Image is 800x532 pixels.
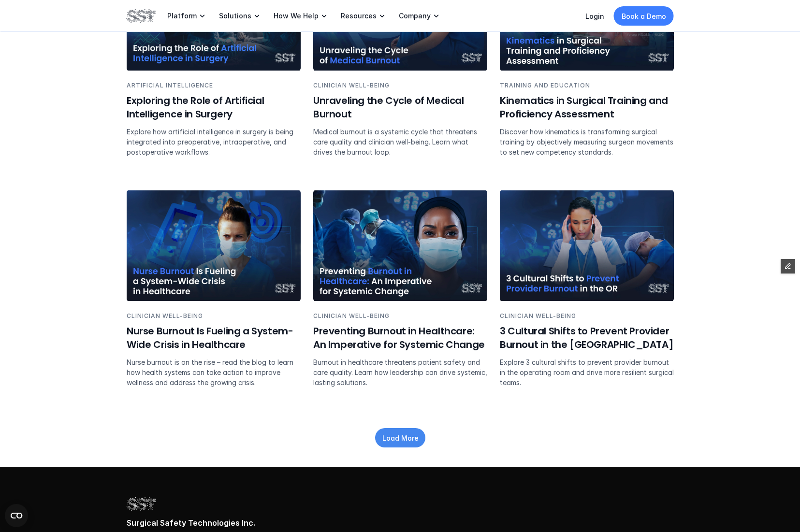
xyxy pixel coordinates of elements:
[274,12,319,20] p: How We Help
[500,311,674,320] p: CLINICIAN WELL-BEING
[500,190,674,408] a: Provider standing in scrubs with hands on headCLINICIAN WELL-BEING3 Cultural Shifts to Prevent Pr...
[313,190,487,408] a: Surgical team working on patient with a clinican in the foreground looking concerned.CLINICIAN WE...
[219,12,251,20] p: Solutions
[313,358,487,388] p: Burnout in healthcare threatens patient safety and care quality. Learn how leadership can drive s...
[382,433,418,443] p: Load More
[127,496,156,512] img: SST logo
[127,311,301,320] p: CLINICIAN WELL-BEING
[781,259,795,273] button: Edit Framer Content
[127,518,674,528] p: Surgical Safety Technologies Inc.
[585,12,604,20] a: Login
[500,94,674,121] h6: Kinematics in Surgical Training and Proficiency Assessment
[500,325,674,352] h6: 3 Cultural Shifts to Prevent Provider Burnout in the [GEOGRAPHIC_DATA]
[167,12,197,20] p: Platform
[313,94,487,121] h6: Unraveling the Cycle of Medical Burnout
[341,12,377,20] p: Resources
[399,12,431,20] p: Company
[127,325,301,352] h6: Nurse Burnout Is Fueling a System-Wide Crisis in Healthcare
[127,190,301,408] a: Female Nurse wearing mask looking stressed outCLINICIAN WELL-BEINGNurse Burnout Is Fueling a Syst...
[127,94,301,121] h6: Exploring the Role of Artificial Intelligence in Surgery
[614,6,674,26] a: Book a Demo
[500,358,674,388] p: Explore 3 cultural shifts to prevent provider burnout in the operating room and drive more resili...
[313,311,487,320] p: CLINICIAN WELL-BEING
[622,11,666,21] p: Book a Demo
[127,81,301,90] p: ARTIFICIAL INTELLIGENCE
[500,81,674,90] p: TRAINING AND EDUCATION
[313,127,487,158] p: Medical burnout is a systemic cycle that threatens care quality and clinician well-being. Learn w...
[313,190,487,301] img: Surgical team working on patient with a clinican in the foreground looking concerned.
[313,325,487,352] h6: Preventing Burnout in Healthcare: An Imperative for Systemic Change
[127,127,301,158] p: Explore how artificial intelligence in surgery is being integrated into preoperative, intraoperat...
[313,81,487,90] p: CLINICIAN WELL-BEING
[500,190,674,301] img: Provider standing in scrubs with hands on head
[5,504,28,527] button: Open CMP widget
[127,358,301,388] p: Nurse burnout is on the rise – read the blog to learn how health systems can take action to impro...
[500,127,674,158] p: Discover how kinematics is transforming surgical training by objectively measuring surgeon moveme...
[127,8,156,24] img: SST logo
[127,190,301,301] img: Female Nurse wearing mask looking stressed out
